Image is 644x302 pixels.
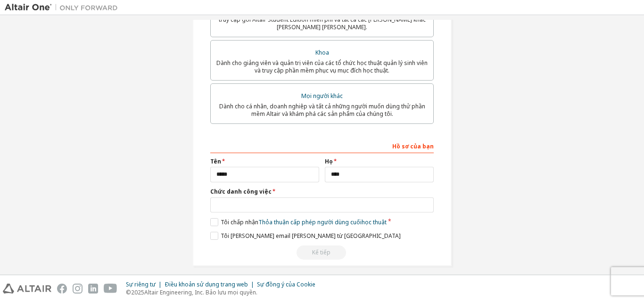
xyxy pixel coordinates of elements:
[126,288,131,296] font: ©
[219,102,425,118] font: Dành cho cá nhân, doanh nghiệp và tất cả những người muốn dùng thử phần mềm Altair và khám phá cá...
[131,288,144,296] font: 2025
[258,218,362,226] font: Thỏa thuận cấp phép người dùng cuối
[257,280,315,288] font: Sự đồng ý của Cookie
[218,8,426,31] font: [PERSON_NAME] [PERSON_NAME] [PERSON_NAME] [PERSON_NAME] học muốn truy cập gói Altair Student Edit...
[392,142,434,150] font: Hồ sơ của bạn
[104,284,117,294] img: youtube.svg
[210,245,434,260] div: Đọc và chấp nhận EULA để tiếp tục
[325,157,333,165] font: Họ
[3,284,51,294] img: altair_logo.svg
[165,280,248,288] font: Điều khoản sử dụng trang web
[88,284,98,294] img: linkedin.svg
[126,280,156,288] font: Sự riêng tư
[221,232,401,240] font: Tôi [PERSON_NAME] email [PERSON_NAME] từ [GEOGRAPHIC_DATA]
[301,92,343,100] font: Mọi người khác
[73,284,83,294] img: instagram.svg
[144,288,257,296] font: Altair Engineering, Inc. Bảo lưu mọi quyền.
[5,3,123,12] img: Altair One
[362,218,387,226] font: học thuật
[216,59,428,74] font: Dành cho giảng viên và quản trị viên của các tổ chức học thuật quản lý sinh viên và truy cập phần...
[210,188,272,196] font: Chức danh công việc
[210,157,221,165] font: Tên
[57,284,67,294] img: facebook.svg
[315,49,329,57] font: Khoa
[221,218,258,226] font: Tôi chấp nhận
